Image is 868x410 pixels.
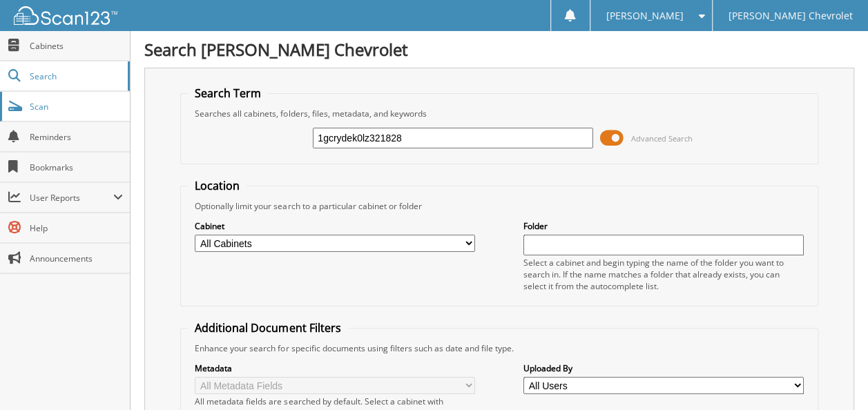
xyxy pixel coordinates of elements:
[188,178,247,193] legend: Location
[30,101,123,113] span: Scan
[30,253,123,264] span: Announcements
[195,362,475,374] label: Metadata
[523,362,804,374] label: Uploaded By
[30,131,123,143] span: Reminders
[144,38,854,61] h1: Search [PERSON_NAME] Chevrolet
[195,220,475,232] label: Cabinet
[30,70,121,82] span: Search
[188,108,810,119] div: Searches all cabinets, folders, files, metadata, and keywords
[606,12,683,20] span: [PERSON_NAME]
[188,200,810,212] div: Optionally limit your search to a particular cabinet or folder
[523,220,804,232] label: Folder
[14,6,117,25] img: scan123-logo-white.svg
[30,192,113,204] span: User Reports
[30,40,123,52] span: Cabinets
[728,12,852,20] span: [PERSON_NAME] Chevrolet
[188,320,347,335] legend: Additional Document Filters
[188,86,268,101] legend: Search Term
[30,162,123,173] span: Bookmarks
[188,342,810,354] div: Enhance your search for specific documents using filters such as date and file type.
[631,133,693,144] span: Advanced Search
[799,344,868,410] iframe: Chat Widget
[523,257,804,292] div: Select a cabinet and begin typing the name of the folder you want to search in. If the name match...
[30,222,123,234] span: Help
